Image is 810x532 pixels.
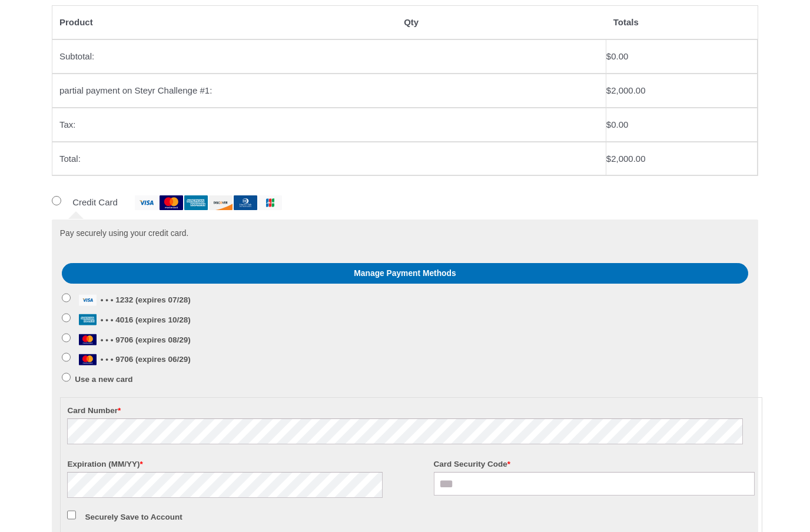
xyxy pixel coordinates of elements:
[52,39,606,74] th: Subtotal:
[606,85,611,95] span: $
[79,334,97,345] img: MasterCard
[160,195,183,210] img: mastercard
[434,456,755,472] label: Card Security Code
[606,51,611,61] span: $
[52,142,606,176] th: Total:
[606,51,629,61] bdi: 0.00
[606,154,611,164] span: $
[209,195,233,210] img: discover
[258,195,282,210] img: jcb
[79,314,97,325] img: American Express
[67,456,389,472] label: Expiration (MM/YY)
[52,74,606,108] th: partial payment on Steyr Challenge #1:
[67,403,755,418] label: Card Number
[606,119,611,129] span: $
[606,85,646,95] bdi: 2,000.00
[606,119,629,129] bdi: 0.00
[72,197,282,207] label: Credit Card
[75,295,191,304] span: • • • 1232 (expires 07/28)
[79,294,97,306] img: Visa
[75,375,132,384] label: Use a new card
[135,195,158,210] img: visa
[397,6,606,39] th: Qty
[62,263,748,284] a: Manage Payment Methods
[79,354,97,365] img: MasterCard
[52,6,397,39] th: Product
[52,108,606,142] th: Tax:
[60,228,750,240] p: Pay securely using your credit card.
[184,195,208,210] img: amex
[75,315,191,324] span: • • • 4016 (expires 10/28)
[85,513,182,521] label: Securely Save to Account
[75,355,191,364] span: • • • 9706 (expires 06/29)
[606,154,646,164] bdi: 2,000.00
[234,195,257,210] img: dinersclub
[606,6,758,39] th: Totals
[75,335,191,344] span: • • • 9706 (expires 08/29)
